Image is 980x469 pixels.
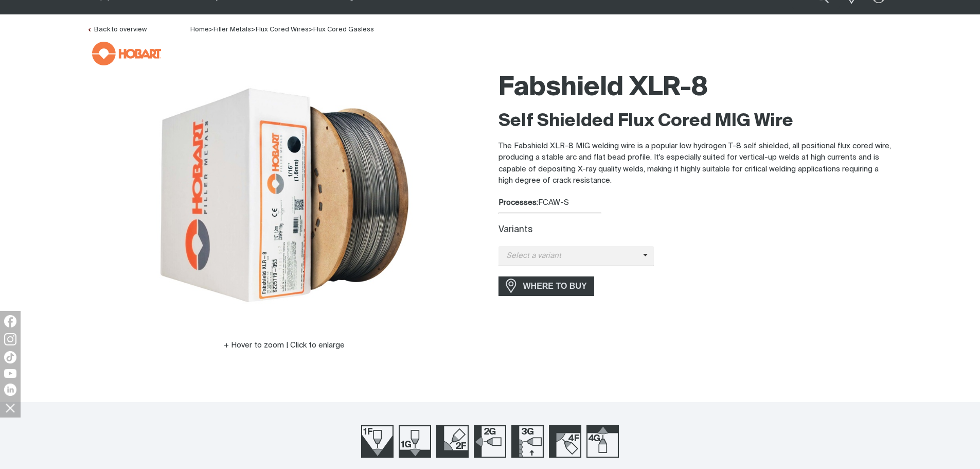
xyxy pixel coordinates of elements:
span: > [209,26,213,33]
span: > [309,26,313,33]
img: Welding Position 4G [586,425,619,458]
span: Home [190,26,209,33]
button: Hover to zoom | Click to enlarge [218,339,351,352]
a: Filler Metals [213,26,251,33]
img: hide socials [2,399,19,416]
span: > [251,26,256,33]
strong: Processes: [498,199,538,206]
h2: Self Shielded Flux Cored MIG Wire [498,110,894,133]
img: Welding Position 4F [549,425,581,458]
span: Select a variant [498,250,643,262]
h1: Fabshield XLR-8 [498,72,894,105]
img: Facebook [4,315,16,327]
img: LinkedIn [4,384,16,396]
img: Welding Position 2F [436,425,469,458]
img: Instagram [4,333,16,345]
div: FCAW-S [498,197,894,209]
a: Flux Cored Gasless [313,26,374,33]
p: The Fabshield XLR-8 MIG welding wire is a popular low hydrogen T-8 self shielded, all positional ... [498,141,894,187]
img: YouTube [4,369,16,378]
a: WHERE TO BUY [498,276,595,296]
a: Home [190,25,209,33]
img: Hobart [92,42,161,65]
span: WHERE TO BUY [516,278,594,294]
label: Variants [498,225,532,234]
a: Back to overview [87,26,147,33]
img: Welding Position 1F [361,425,394,458]
img: Welding Position 3G Up [511,425,544,458]
img: Welding Position 1G [399,425,431,458]
img: Fabshield XLR-8 [156,66,413,324]
img: Welding Position 2G [474,425,506,458]
a: Flux Cored Wires [256,26,309,33]
img: TikTok [4,351,16,363]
